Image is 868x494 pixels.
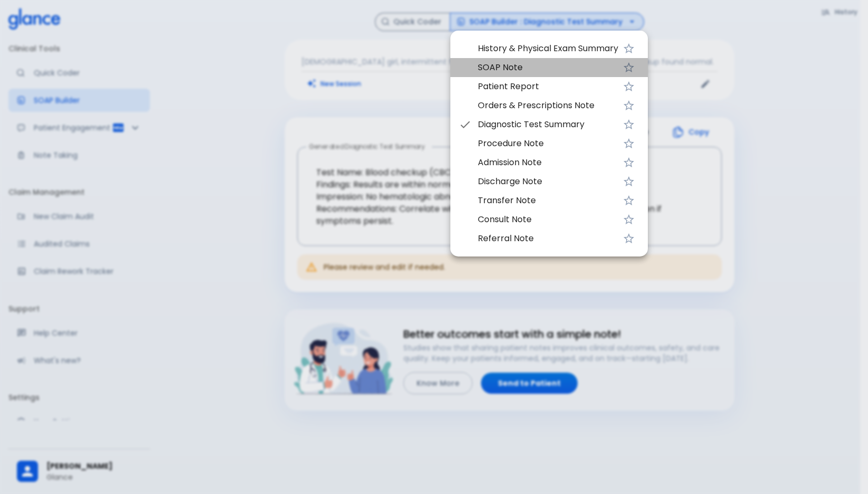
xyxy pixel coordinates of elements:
button: Favorite [618,114,639,135]
span: Transfer Note [478,194,618,207]
button: Favorite [618,228,639,249]
button: Favorite [618,152,639,173]
span: Referral Note [478,232,618,245]
button: Favorite [618,171,639,192]
button: Favorite [618,38,639,59]
button: Favorite [618,95,639,116]
button: Favorite [618,133,639,154]
span: Discharge Note [478,175,618,188]
span: Diagnostic Test Summary [478,118,618,131]
span: Consult Note [478,213,618,226]
span: SOAP Note [478,61,618,74]
span: Patient Report [478,80,618,93]
button: Favorite [618,76,639,97]
span: Orders & Prescriptions Note [478,99,618,112]
button: Favorite [618,190,639,211]
span: Admission Note [478,156,618,169]
button: Favorite [618,209,639,230]
button: Favorite [618,57,639,78]
span: History & Physical Exam Summary [478,42,618,55]
span: Procedure Note [478,137,618,150]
